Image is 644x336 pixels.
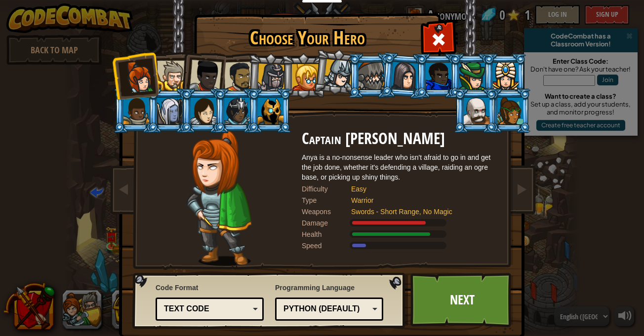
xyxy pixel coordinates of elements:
[132,273,408,329] img: language-selector-background.png
[302,152,499,182] div: Anya is a no-nonsense leader who isn't afraid to go in and get the job done, whether it's defendi...
[246,52,293,100] li: Amara Arrowhead
[302,241,499,251] div: Moves at 6 meters per second.
[302,218,499,228] div: Deals 120% of listed Warrior weapon damage.
[302,241,351,251] div: Speed
[380,52,428,100] li: Omarn Brewstone
[410,273,514,327] a: Next
[302,218,351,228] div: Damage
[213,53,259,99] li: Alejandro the Duelist
[178,50,227,98] li: Lady Ida Justheart
[164,303,249,315] div: Text code
[415,53,460,98] li: Gordon the Stalwart
[147,52,191,97] li: Sir Tharin Thunderfist
[302,184,351,194] div: Difficulty
[275,283,383,293] span: Programming Language
[147,88,191,133] li: Nalfar Cryptor
[351,195,489,205] div: Warrior
[351,184,489,194] div: Easy
[302,229,499,239] div: Gains 140% of listed Warrior armor health.
[449,53,493,98] li: Naria of the Leaf
[214,88,258,133] li: Usara Master Wizard
[453,88,498,133] li: Okar Stompfoot
[302,195,351,205] div: Type
[180,88,225,133] li: Illia Shieldsmith
[302,207,351,217] div: Weapons
[312,47,361,97] li: Hattori Hanzō
[247,88,292,133] li: Ritic the Cold
[111,51,160,100] li: Captain Anya Weston
[196,28,418,48] h1: Choose Your Hero
[302,229,351,239] div: Health
[281,53,325,98] li: Miss Hushbaum
[348,53,393,98] li: Senick Steelclaw
[483,53,527,98] li: Pender Spellbane
[156,283,264,293] span: Code Format
[302,130,499,148] h2: Captain [PERSON_NAME]
[283,303,369,315] div: Python (Default)
[487,88,531,133] li: Zana Woodheart
[113,88,158,133] li: Arryn Stonewall
[187,130,251,266] img: captain-pose.png
[351,207,489,217] div: Swords - Short Range, No Magic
